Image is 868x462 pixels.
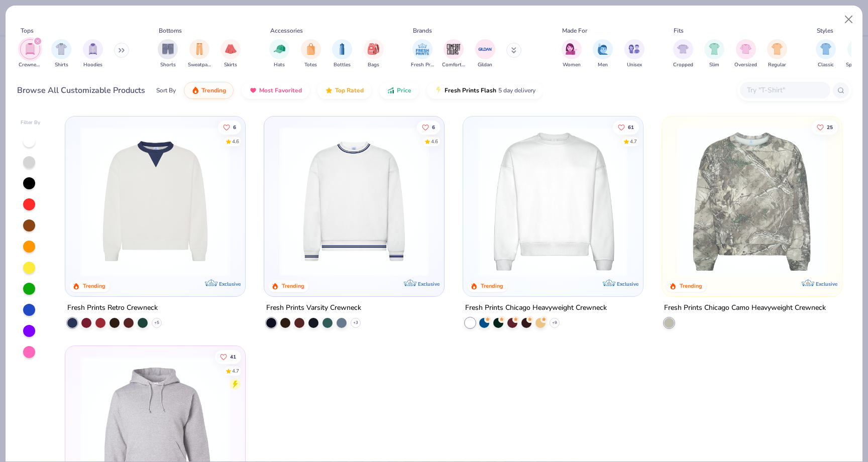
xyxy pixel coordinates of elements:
img: Oversized Image [740,43,751,55]
div: filter for Totes [301,39,321,69]
div: Bottoms [159,26,182,35]
span: Exclusive [418,281,440,287]
span: Exclusive [815,281,837,287]
button: filter button [442,39,465,69]
span: Skirts [224,61,237,69]
img: Regular Image [772,43,783,55]
button: Trending [184,82,234,99]
span: 41 [231,354,237,359]
img: 4d4398e1-a86f-4e3e-85fd-b9623566810e [274,127,434,276]
div: filter for Oversized [734,39,757,69]
span: Crewnecks [19,61,42,69]
span: Exclusive [219,281,241,287]
div: Accessories [270,26,303,35]
div: Fresh Prints Chicago Heavyweight Crewneck [465,302,607,314]
span: Fresh Prints Flash [445,86,496,94]
span: Fresh Prints [411,61,434,69]
div: 4.6 [233,138,240,145]
div: 4.6 [431,138,438,145]
span: 6 [234,125,237,130]
div: Fresh Prints Retro Crewneck [67,302,158,314]
button: Like [215,350,242,364]
button: filter button [364,39,384,69]
button: filter button [332,39,352,69]
div: filter for Hats [269,39,289,69]
div: Brands [413,26,432,35]
span: Shorts [160,61,176,69]
img: Totes Image [305,43,316,55]
span: Shirts [55,61,68,69]
div: filter for Shorts [158,39,178,69]
div: filter for Women [562,39,582,69]
div: filter for Sweatpants [188,39,211,69]
button: Close [839,10,858,29]
span: Top Rated [335,86,364,94]
div: Browse All Customizable Products [17,84,145,96]
img: Bottles Image [337,43,348,55]
div: Tops [21,26,34,35]
img: TopRated.gif [325,86,333,94]
span: Cropped [673,61,693,69]
div: filter for Regular [767,39,787,69]
span: + 3 [353,320,358,326]
button: Like [417,120,440,134]
div: 4.7 [233,367,240,375]
img: b6dde052-8961-424d-8094-bd09ce92eca4 [434,127,594,276]
div: filter for Crewnecks [19,39,42,69]
img: Gildan Image [478,42,493,57]
img: Comfort Colors Image [446,42,461,57]
button: filter button [475,39,495,69]
img: 3abb6cdb-110e-4e18-92a0-dbcd4e53f056 [75,127,235,276]
button: Like [613,120,639,134]
img: Skirts Image [225,43,237,55]
div: filter for Slim [704,39,724,69]
img: Fresh Prints Image [415,42,430,57]
div: Fits [674,26,684,35]
button: Fresh Prints Flash5 day delivery [427,82,543,99]
button: filter button [83,39,103,69]
img: most_fav.gif [249,86,257,94]
button: filter button [562,39,582,69]
span: Unisex [627,61,642,69]
div: filter for Gildan [475,39,495,69]
button: Top Rated [317,82,371,99]
span: Most Favorited [259,86,302,94]
button: filter button [19,39,42,69]
button: filter button [767,39,787,69]
img: Hoodies Image [87,43,98,55]
img: 1358499d-a160-429c-9f1e-ad7a3dc244c9 [473,127,633,276]
div: filter for Comfort Colors [442,39,465,69]
span: Men [598,61,608,69]
img: Cropped Image [677,43,689,55]
span: 61 [628,125,634,130]
div: filter for Classic [816,39,836,69]
img: Classic Image [820,43,832,55]
span: Totes [304,61,317,69]
div: filter for Bottles [332,39,352,69]
div: filter for Cropped [673,39,693,69]
button: filter button [816,39,836,69]
span: Gildan [478,61,492,69]
span: Women [563,61,581,69]
span: Bags [368,61,379,69]
span: Trending [201,86,226,94]
span: Slim [709,61,719,69]
button: Like [219,120,242,134]
div: filter for Skirts [221,39,241,69]
span: 25 [827,125,833,130]
span: Hats [274,61,285,69]
div: filter for Shirts [51,39,71,69]
button: filter button [734,39,757,69]
img: Unisex Image [628,43,640,55]
div: Made For [562,26,587,35]
button: filter button [221,39,241,69]
div: 4.7 [630,138,637,145]
div: Fresh Prints Varsity Crewneck [266,302,361,314]
span: Exclusive [617,281,638,287]
button: filter button [624,39,644,69]
span: Classic [818,61,834,69]
div: filter for Hoodies [83,39,103,69]
button: filter button [411,39,434,69]
button: Most Favorited [242,82,309,99]
img: Sweatpants Image [194,43,205,55]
